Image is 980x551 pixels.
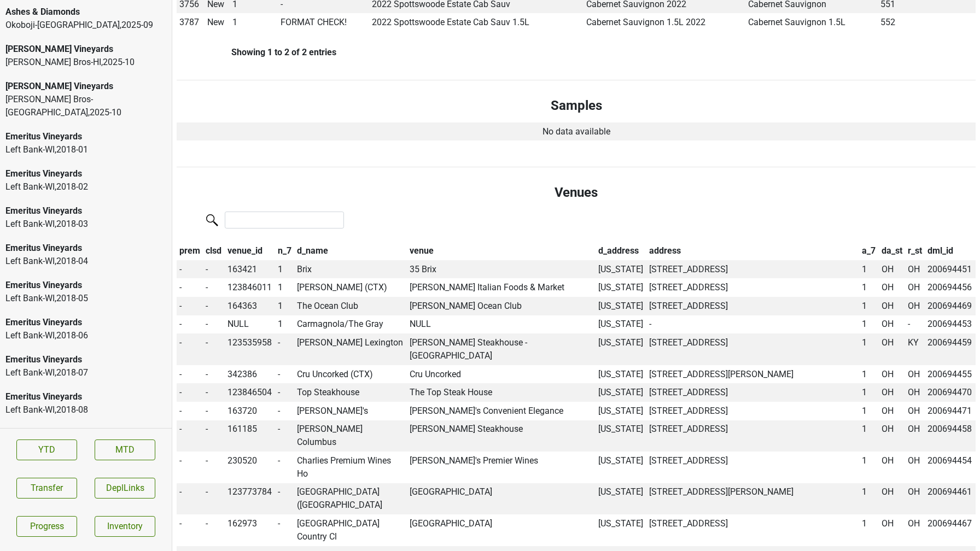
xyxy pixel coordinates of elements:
td: Cru Uncorked [407,365,596,384]
td: - [177,315,203,334]
td: [STREET_ADDRESS] [646,333,859,365]
td: [PERSON_NAME]'s [294,402,406,420]
div: [PERSON_NAME] Bros-[GEOGRAPHIC_DATA] , 2025 - 10 [5,93,166,119]
td: [US_STATE] [596,278,646,297]
td: Cabernet Sauvignon 1.5L 2022 [584,13,745,32]
td: 123535958 [225,333,275,365]
td: OH [879,278,906,297]
td: OH [905,260,925,279]
td: 200694459 [925,333,976,365]
td: OH [905,514,925,546]
td: 200694454 [925,452,976,483]
td: [US_STATE] [596,333,646,365]
td: OH [905,402,925,420]
td: [US_STATE] [596,483,646,515]
td: - [177,383,203,402]
td: 163720 [225,402,275,420]
td: 230520 [225,452,275,483]
td: - [177,452,203,483]
div: Emeritus Vineyards [5,167,166,180]
td: OH [905,278,925,297]
td: 1 [859,483,878,515]
td: [GEOGRAPHIC_DATA] ([GEOGRAPHIC_DATA] [294,483,406,515]
td: 200694467 [925,514,976,546]
div: Left Bank-WI , 2018 - 01 [5,143,166,156]
td: 1 [859,514,878,546]
td: 1 [859,383,878,402]
td: [PERSON_NAME] Steakhouse [407,420,596,452]
h4: Samples [185,98,967,114]
th: dml_id: activate to sort column ascending [925,242,976,260]
td: - [177,278,203,297]
td: OH [879,297,906,315]
td: [US_STATE] [596,365,646,384]
td: OH [879,514,906,546]
td: - [203,297,225,315]
td: 1 [859,297,878,315]
td: [PERSON_NAME] Lexington [294,333,406,365]
th: clsd: activate to sort column ascending [203,242,225,260]
button: DeplLinks [95,478,155,499]
td: NULL [407,315,596,334]
td: 1 [859,315,878,334]
td: - [203,420,225,452]
td: [STREET_ADDRESS] [646,297,859,315]
td: [US_STATE] [596,315,646,334]
td: 162973 [225,514,275,546]
td: [US_STATE] [596,260,646,279]
td: [STREET_ADDRESS] [646,452,859,483]
td: OH [905,483,925,515]
td: - [203,402,225,420]
div: Left Bank-WI , 2018 - 07 [5,366,166,379]
th: n_7: activate to sort column ascending [275,242,294,260]
div: Left Bank-WI , 2018 - 03 [5,218,166,231]
td: OH [879,383,906,402]
td: OH [905,420,925,452]
td: - [905,315,925,334]
td: [STREET_ADDRESS][PERSON_NAME] [646,365,859,384]
div: Left Bank-WI , 2018 - 08 [5,403,166,417]
td: [STREET_ADDRESS] [646,514,859,546]
td: [US_STATE] [596,297,646,315]
td: [STREET_ADDRESS] [646,402,859,420]
td: FORMAT CHECK! [278,13,369,32]
th: venue_id: activate to sort column ascending [225,242,275,260]
a: MTD [95,439,155,460]
td: OH [879,483,906,515]
td: 1 [859,452,878,483]
td: 552 [878,13,976,32]
td: - [203,333,225,365]
td: No data available [177,122,976,141]
div: Left Bank-WI , 2018 - 06 [5,329,166,342]
td: OH [879,402,906,420]
td: - [177,333,203,365]
td: - [177,365,203,384]
td: - [275,452,294,483]
td: [PERSON_NAME]'s Convenient Elegance [407,402,596,420]
td: 200694451 [925,260,976,279]
td: - [177,514,203,546]
td: 2022 Spottswoode Estate Cab Sauv 1.5L [369,13,583,32]
th: venue: activate to sort column ascending [407,242,596,260]
td: - [275,365,294,384]
h4: Venues [185,185,967,201]
td: 164363 [225,297,275,315]
td: 1 [275,278,294,297]
th: d_address: activate to sort column ascending [596,242,646,260]
td: - [203,383,225,402]
td: 35 Brix [407,260,596,279]
a: Progress [16,516,77,537]
th: address: activate to sort column ascending [646,242,859,260]
td: OH [879,420,906,452]
td: - [203,315,225,334]
td: OH [905,452,925,483]
td: OH [905,365,925,384]
td: - [275,514,294,546]
button: Transfer [16,478,77,499]
td: 161185 [225,420,275,452]
td: 1 [275,315,294,334]
td: 163421 [225,260,275,279]
div: Showing 1 to 2 of 2 entries [177,47,336,57]
td: 200694453 [925,315,976,334]
td: 1 [859,365,878,384]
